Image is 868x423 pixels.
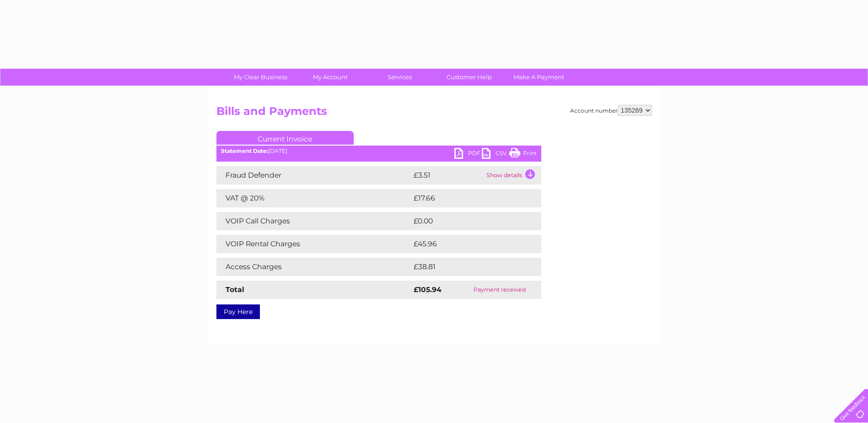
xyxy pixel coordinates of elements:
a: Current Invoice [216,131,354,145]
td: VAT @ 20% [216,189,411,207]
a: Pay Here [216,304,260,319]
td: VOIP Rental Charges [216,235,411,253]
strong: Total [226,285,244,294]
td: VOIP Call Charges [216,212,411,230]
td: £45.96 [411,235,523,253]
a: CSV [482,148,509,161]
td: Show details [484,166,541,184]
a: My Clear Business [223,69,298,86]
a: Make A Payment [501,69,577,86]
td: Payment received [458,281,541,299]
td: £38.81 [411,258,522,276]
td: Fraud Defender [216,166,411,184]
div: [DATE] [216,148,541,154]
strong: £105.94 [414,285,442,294]
td: £3.51 [411,166,484,184]
h2: Bills and Payments [216,105,652,122]
a: Services [362,69,437,86]
b: Statement Date: [221,147,268,154]
a: PDF [454,148,482,161]
td: Access Charges [216,258,411,276]
td: £17.66 [411,189,522,207]
td: £0.00 [411,212,520,230]
a: My Account [292,69,368,86]
a: Customer Help [431,69,507,86]
div: Account number [570,105,652,116]
a: Print [509,148,537,161]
